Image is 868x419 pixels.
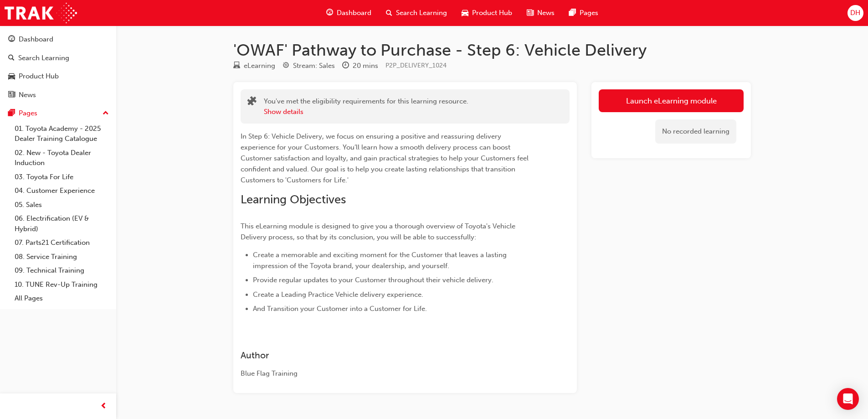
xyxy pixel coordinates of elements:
[11,250,113,264] a: 08. Service Training
[326,7,333,19] span: guage-icon
[569,7,576,19] span: pages-icon
[103,108,109,119] span: up-icon
[11,264,113,278] a: 09. Technical Training
[379,4,454,22] a: search-iconSearch Learning
[850,8,860,18] span: DH
[233,62,240,70] span: learningResourceType_ELEARNING-icon
[342,60,378,72] div: Duration
[847,5,863,21] button: DH
[599,89,744,112] a: Launch eLearning module
[472,8,512,18] span: Product Hub
[386,7,392,19] span: search-icon
[11,170,113,184] a: 03. Toyota For Life
[4,31,113,48] a: Dashboard
[8,72,15,81] span: car-icon
[11,122,113,146] a: 01. Toyota Academy - 2025 Dealer Training Catalogue
[293,61,335,71] div: Stream: Sales
[5,3,77,23] img: Trak
[337,8,371,18] span: Dashboard
[241,192,346,207] span: Learning Objectives
[462,7,468,19] span: car-icon
[253,305,427,313] span: And Transition your Customer into a Customer for Life.
[11,291,113,305] a: All Pages
[4,105,113,122] button: Pages
[11,212,113,236] a: 06. Electrification (EV & Hybrid)
[282,62,289,70] span: target-icon
[19,71,59,82] div: Product Hub
[837,388,859,410] div: Open Intercom Messenger
[396,8,447,18] span: Search Learning
[11,146,113,170] a: 02. New - Toyota Dealer Induction
[385,62,447,69] span: Learning resource code
[8,36,15,44] span: guage-icon
[537,8,555,18] span: News
[247,97,257,108] span: puzzle-icon
[527,7,534,19] span: news-icon
[241,350,537,361] h3: Author
[253,251,508,270] span: Create a memorable and exciting moment for the Customer that leaves a lasting impression of the T...
[11,278,113,292] a: 10. TUNE Rev-Up Training
[19,34,53,45] div: Dashboard
[4,50,113,67] a: Search Learning
[282,60,335,72] div: Stream
[253,290,423,299] span: Create a Leading Practice Vehicle delivery experience.
[11,198,113,212] a: 05. Sales
[233,40,751,60] h1: 'OWAF' Pathway to Purchase - Step 6: Vehicle Delivery
[353,61,378,71] div: 20 mins
[562,4,606,22] a: pages-iconPages
[4,68,113,85] a: Product Hub
[342,62,349,70] span: clock-icon
[241,222,517,241] span: This eLearning module is designed to give you a thorough overview of Toyota's Vehicle Delivery pr...
[4,87,113,103] a: News
[4,29,113,105] button: DashboardSearch LearningProduct HubNews
[454,4,519,22] a: car-iconProduct Hub
[8,91,15,99] span: news-icon
[253,276,493,284] span: Provide regular updates to your Customer throughout their vehicle delivery.
[655,119,736,144] div: No recorded learning
[8,54,15,62] span: search-icon
[264,96,468,117] div: You've met the eligibility requirements for this learning resource.
[19,108,37,119] div: Pages
[11,236,113,250] a: 07. Parts21 Certification
[519,4,562,22] a: news-iconNews
[241,368,537,379] div: Blue Flag Training
[241,132,530,184] span: In Step 6: Vehicle Delivery, we focus on ensuring a positive and reassuring delivery experience f...
[100,401,107,412] span: prev-icon
[319,4,379,22] a: guage-iconDashboard
[244,61,275,71] div: eLearning
[19,90,36,100] div: News
[8,109,15,118] span: pages-icon
[11,184,113,198] a: 04. Customer Experience
[580,8,598,18] span: Pages
[18,53,69,63] div: Search Learning
[233,60,275,72] div: Type
[264,107,303,117] button: Show details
